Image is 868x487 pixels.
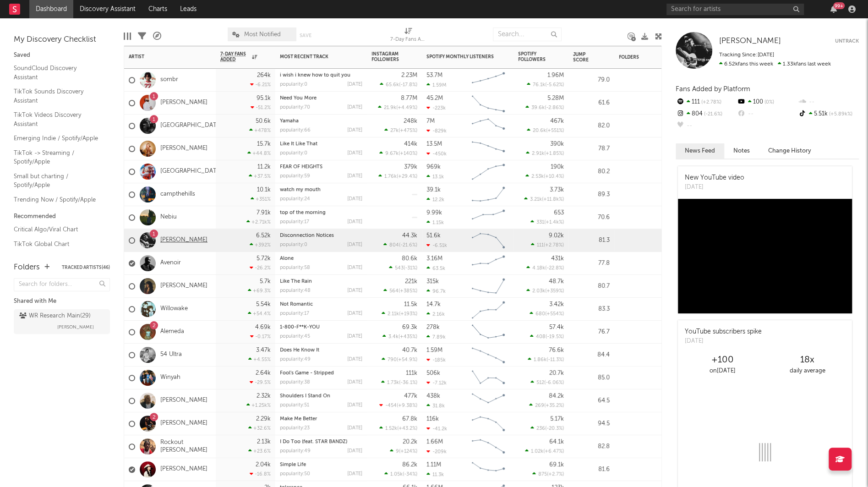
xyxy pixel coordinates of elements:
div: 467k [550,118,564,124]
a: TikTok Sounds Discovery Assistant [14,87,101,105]
span: [PERSON_NAME] [57,322,94,333]
span: [PERSON_NAME] [719,37,781,45]
div: -223k [426,105,446,111]
span: 4.18k [532,266,545,271]
div: 414k [404,141,417,147]
div: Folders [619,55,688,60]
a: [PERSON_NAME] [160,145,207,153]
div: 70.6 [573,212,610,223]
div: ( ) [383,288,417,294]
input: Search for folders... [14,278,110,291]
span: 2.91k [532,151,544,156]
a: Alemeda [160,328,184,336]
div: 221k [405,279,417,285]
div: Most Recent Track [280,54,349,60]
div: 76.6k [549,347,564,353]
div: -829k [426,128,447,134]
span: 65.6k [386,82,399,88]
span: +475 % [400,128,416,133]
a: [PERSON_NAME] [719,37,781,46]
a: [PERSON_NAME] [160,282,207,290]
div: Filters [138,23,146,49]
svg: Chart title [468,160,509,183]
span: 7-Day Fans Added [220,51,250,62]
div: popularity: 0 [280,242,307,247]
a: 1-800-F**K-YOU [280,325,320,330]
div: 15.7k [257,141,271,147]
div: Yamaha [280,119,362,124]
span: +2.78 % [545,243,562,248]
div: 44.3k [402,233,417,239]
div: 7.91k [257,210,271,216]
a: TikTok Global Chart [14,239,101,249]
div: 804 [676,108,737,120]
a: Nebiu [160,213,177,221]
div: 2.16k [426,311,445,317]
div: 89.3 [573,189,610,200]
div: Like The Rain [280,279,362,284]
div: [DATE] [347,265,362,270]
div: 278k [426,324,440,330]
svg: Chart title [468,92,509,115]
span: 564 [389,289,399,294]
div: 48.7k [549,279,564,285]
a: Fool's Game - Stripped [280,371,334,376]
svg: Chart title [468,69,509,92]
div: 111 [676,96,737,108]
a: Alone [280,256,294,261]
span: 6.52k fans this week [719,61,773,67]
div: 7-Day Fans Added (7-Day Fans Added) [390,34,427,45]
button: Notes [724,143,759,159]
div: popularity: 48 [280,288,311,293]
div: FEAR OF HEIGHTS [280,164,362,170]
input: Search... [493,27,562,41]
div: Need You More [280,96,362,101]
div: 80.2 [573,166,610,177]
div: 96.7k [426,288,446,294]
span: +1.4k % [546,220,562,225]
div: [DATE] [347,288,362,293]
div: popularity: 58 [280,265,310,270]
div: ( ) [530,311,564,317]
div: -26.2 % [250,265,271,271]
span: -21.6 % [400,243,416,248]
span: +11.8k % [543,197,562,202]
a: 54 Ultra [160,351,182,359]
div: 653 [554,210,564,216]
div: ( ) [527,82,564,88]
span: 804 [389,243,399,248]
span: +29.4 % [398,174,416,179]
div: 3.73k [550,187,564,193]
div: 11.5k [404,301,417,307]
a: Not Romantic [280,302,313,307]
div: 7.89k [426,334,446,340]
div: 51.6k [426,233,441,239]
span: 680 [535,312,545,317]
div: ( ) [531,242,564,248]
div: 40.7k [402,347,417,353]
div: 1-800-F**K-YOU [280,325,362,330]
div: 78.7 [573,143,610,154]
svg: Chart title [468,344,509,367]
div: YouTube subscribers spike [685,327,762,337]
div: 3.47k [256,347,271,353]
a: Like It Like That [280,142,317,147]
span: -22.8 % [546,266,562,271]
div: 63.5k [426,265,445,271]
div: 13.5M [426,141,442,147]
svg: Chart title [468,137,509,160]
div: ( ) [524,196,564,202]
div: 14.7k [426,301,441,307]
span: -21.6 % [703,112,722,117]
div: [DATE] [347,128,362,133]
div: ( ) [527,127,564,133]
div: ( ) [525,104,564,110]
div: Recommended [14,211,110,222]
div: ( ) [382,311,417,317]
div: 45.2M [426,95,443,101]
div: Artist [129,54,197,60]
div: ( ) [382,334,417,339]
div: 95.1k [257,95,271,101]
div: ( ) [383,242,417,248]
svg: Chart title [468,252,509,275]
